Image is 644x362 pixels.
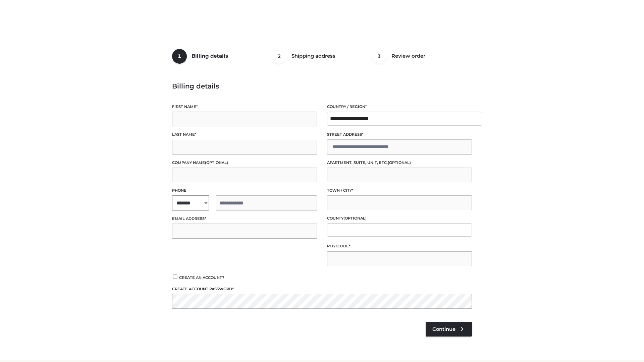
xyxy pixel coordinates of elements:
a: Continue [426,322,472,337]
span: 3 [372,49,387,64]
label: Phone [172,187,317,194]
label: Company name [172,160,317,166]
span: 2 [272,49,287,64]
span: Review order [391,53,425,59]
span: Shipping address [291,53,335,59]
input: Create an account? [172,275,178,279]
span: (optional) [205,160,228,165]
label: Postcode [327,243,472,249]
label: County [327,215,472,222]
span: 1 [172,49,187,64]
span: (optional) [343,216,367,221]
label: Apartment, suite, unit, etc. [327,160,472,166]
label: Street address [327,131,472,138]
span: Continue [432,326,455,332]
span: Create an account? [179,275,224,280]
label: Email address [172,216,317,222]
label: First name [172,104,317,110]
span: Billing details [192,53,228,59]
span: (optional) [388,160,411,165]
label: Last name [172,131,317,138]
label: Create account password [172,286,472,292]
label: Country / Region [327,104,472,110]
h3: Billing details [172,82,472,90]
label: Town / City [327,187,472,194]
